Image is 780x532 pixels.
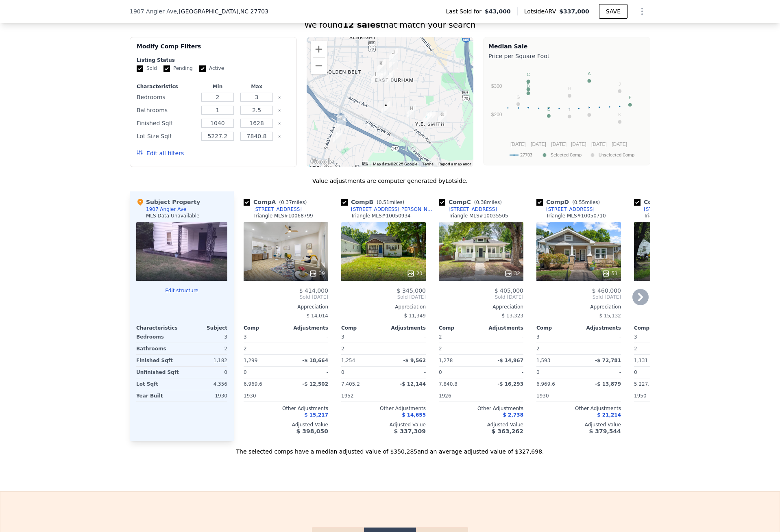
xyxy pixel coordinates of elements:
svg: A chart. [488,62,645,163]
div: 39 [309,269,325,278]
div: Listing Status [137,57,290,63]
div: Comp A [244,198,310,206]
span: $ 405,000 [495,287,523,294]
div: 1907 Angier Ave [381,101,390,115]
span: ( miles) [373,200,407,205]
div: Adjustments [481,325,523,331]
div: 2 [244,343,284,354]
a: [STREET_ADDRESS] [536,206,595,213]
div: Median Sale [488,42,645,50]
text: 27703 [520,152,532,158]
text: $200 [491,112,502,117]
span: $ 14,655 [402,412,426,418]
div: Triangle MLS # 10050710 [546,213,606,219]
div: Other Adjustments [341,405,426,412]
div: Triangle MLS # 10068799 [253,213,313,219]
div: Adjusted Value [244,421,328,428]
div: Subject [182,325,227,331]
span: 7,405.2 [341,381,360,387]
text: G [516,95,520,100]
span: Sold [DATE] [341,294,426,300]
span: -$ 13,879 [595,381,621,387]
button: Clear [278,135,281,138]
span: 0.55 [574,200,585,205]
span: 0 [536,369,540,375]
div: - [385,343,426,354]
div: 308 Cherry Grove Street [386,70,394,84]
div: Unfinished Sqft [136,367,180,378]
div: - [580,343,621,354]
a: [STREET_ADDRESS][PERSON_NAME] [634,206,728,213]
div: [STREET_ADDRESS][PERSON_NAME] [644,206,728,213]
span: 0.38 [476,200,487,205]
div: Min [200,83,235,90]
div: Adjustments [383,325,426,331]
button: SAVE [599,4,627,19]
span: $ 460,000 [592,287,621,294]
div: - [580,390,621,402]
span: 5,227.2 [634,381,653,387]
span: 3 [341,334,344,340]
a: Terms (opens in new tab) [422,162,434,166]
text: A [588,71,591,76]
div: Adjustments [286,325,328,331]
div: Appreciation [244,304,328,310]
button: Edit all filters [137,149,184,157]
div: Comp [341,325,383,331]
div: 508 N Driver St [389,55,398,69]
div: 2 [634,343,675,354]
div: Year Built [136,390,180,402]
div: 1930 [183,390,227,402]
span: , [GEOGRAPHIC_DATA] [177,7,268,15]
span: -$ 12,144 [400,381,426,387]
span: 1,254 [341,358,355,363]
span: 7,840.8 [439,381,458,387]
a: Report a map error [438,162,471,166]
span: -$ 18,664 [302,358,328,363]
div: Adjusted Value [439,421,523,428]
div: Comp B [341,198,407,206]
div: 1930 [536,390,577,402]
div: Appreciation [439,304,523,310]
button: Clear [278,109,281,112]
div: - [580,367,621,378]
label: Pending [163,65,193,72]
div: 2714 Ashe St [438,111,447,124]
div: Appreciation [341,304,426,310]
span: 3 [244,334,247,340]
span: Sold [DATE] [536,294,621,300]
div: 23 [407,269,423,278]
div: 2 [341,343,382,354]
span: Map data ©2025 Google [373,162,417,166]
div: 425 Potter St [337,115,346,128]
span: 1,131 [634,358,648,363]
span: 0.51 [379,200,390,205]
div: Other Adjustments [244,405,328,412]
span: -$ 14,967 [497,358,523,363]
span: Last Sold for [446,7,485,15]
div: [STREET_ADDRESS] [253,206,302,213]
text: Selected Comp [551,152,582,158]
div: Appreciation [634,304,719,310]
span: Sold [DATE] [244,294,328,300]
div: Finished Sqft [136,355,180,366]
span: 6,969.6 [244,381,262,387]
text: [DATE] [551,141,566,147]
span: 3 [634,334,637,340]
div: Appreciation [536,304,621,310]
text: C [527,72,530,77]
div: Comp [536,325,579,331]
span: $ 337,309 [394,428,426,434]
span: 1,278 [439,358,453,363]
span: $ 2,738 [503,412,523,418]
div: - [483,367,523,378]
div: Triangle MLS # 10043899 [644,213,704,219]
div: - [288,390,328,402]
div: Lot Size Sqft [137,130,196,142]
span: $337,000 [559,8,589,15]
span: -$ 16,293 [497,381,523,387]
div: Triangle MLS # 10035505 [449,213,508,219]
div: - [288,367,328,378]
div: - [483,343,523,354]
